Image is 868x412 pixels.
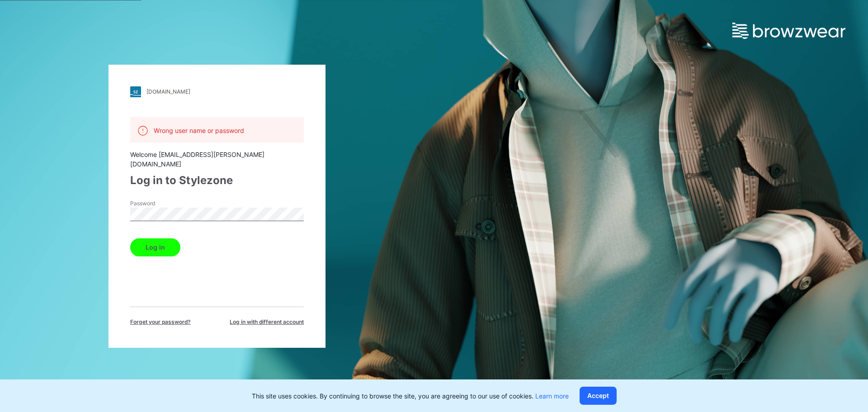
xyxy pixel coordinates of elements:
img: browzwear-logo.e42bd6dac1945053ebaf764b6aa21510.svg [732,23,845,39]
img: alert.76a3ded3c87c6ed799a365e1fca291d4.svg [137,125,148,136]
div: [DOMAIN_NAME] [146,88,190,95]
div: Log in to Stylezone [130,172,304,189]
div: Welcome [EMAIL_ADDRESS][PERSON_NAME][DOMAIN_NAME] [130,150,304,169]
button: Log in [130,238,180,256]
span: Forget your password? [130,318,191,326]
a: [DOMAIN_NAME] [130,86,304,97]
img: stylezone-logo.562084cfcfab977791bfbf7441f1a819.svg [130,86,141,97]
span: Log in with different account [230,318,304,326]
p: This site uses cookies. By continuing to browse the site, you are agreeing to our use of cookies. [252,391,569,401]
label: Password [130,199,193,208]
p: Wrong user name or password [154,126,244,135]
a: Learn more [535,392,569,400]
button: Accept [580,387,617,405]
